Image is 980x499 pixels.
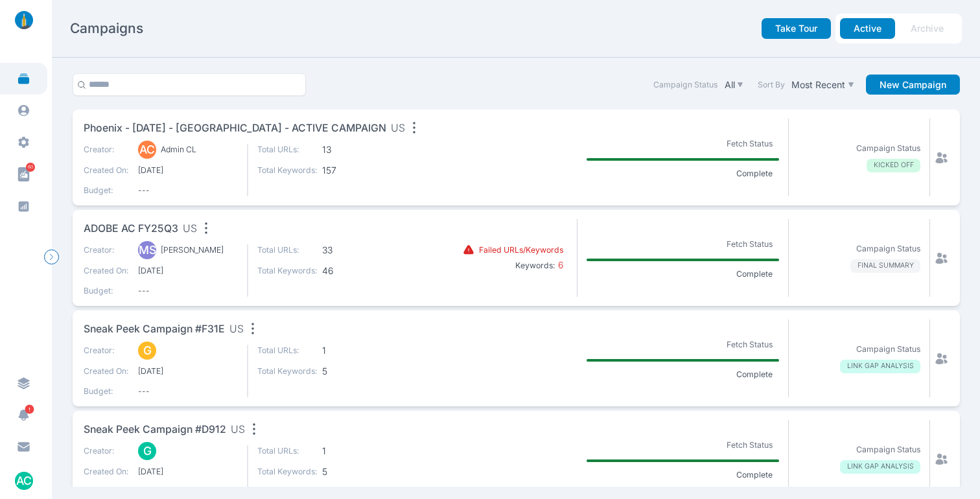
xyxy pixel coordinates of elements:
img: linklaunch_small.2ae18699.png [10,11,38,29]
p: Fetch Status [719,236,779,252]
span: [DATE] [138,165,238,176]
p: Budget: [84,486,129,498]
span: 33 [322,244,382,256]
div: G [138,342,156,360]
p: Complete [729,469,779,481]
b: Keywords: [515,261,555,270]
span: 13 [322,144,382,156]
p: [PERSON_NAME] [161,244,224,256]
p: Fetch Status [719,135,779,152]
p: Campaign Status [856,243,920,255]
div: MS [138,241,156,259]
p: KICKED OFF [867,159,920,172]
span: [DATE] [138,265,238,277]
p: Total Keywords: [257,165,318,176]
span: --- [138,386,238,397]
span: Phoenix - [DATE] - [GEOGRAPHIC_DATA] - ACTIVE CAMPAIGN [84,121,386,137]
span: [DATE] [138,366,238,377]
p: Fetch Status [719,437,779,453]
span: US [229,321,244,338]
p: Total Keywords: [257,265,318,277]
span: 1 [322,445,382,457]
span: 1 [322,345,382,356]
p: Complete [729,168,779,180]
label: Campaign Status [653,79,717,91]
p: Created On: [84,265,129,277]
span: Sneak Peek Campaign #D912 [84,422,226,438]
button: New Campaign [866,75,960,95]
p: Creator: [84,144,129,156]
h2: Campaigns [70,19,143,38]
span: --- [138,285,238,297]
p: Complete [729,369,779,380]
p: FINAL SUMMARY [850,259,920,273]
div: G [138,442,156,460]
p: All [725,79,735,91]
button: Active [840,18,895,39]
span: --- [138,185,238,196]
span: 46 [322,265,382,277]
p: Total URLs: [257,345,318,356]
p: Campaign Status [856,444,920,456]
p: Campaign Status [856,343,920,355]
p: Budget: [84,185,129,196]
span: 5 [322,366,382,377]
span: --- [138,486,238,498]
p: Campaign Status [856,143,920,154]
p: LINK GAP ANALYSIS [840,460,920,474]
button: All [722,76,746,93]
span: ADOBE AC FY25Q3 [84,221,178,237]
p: Creator: [84,345,129,356]
button: Most Recent [789,76,857,93]
label: Sort By [758,79,785,91]
p: Creator: [84,445,129,457]
p: Complete [729,268,779,280]
span: Sneak Peek Campaign #F31E [84,321,225,338]
p: Total URLs: [257,144,318,156]
p: Most Recent [791,79,845,91]
span: US [183,221,197,237]
p: LINK GAP ANALYSIS [840,360,920,373]
span: [DATE] [138,466,238,478]
span: US [231,422,245,438]
span: 6 [555,259,563,270]
p: Failed URLs/Keywords [479,244,563,256]
p: Budget: [84,285,129,297]
button: Take Tour [762,18,831,39]
p: Budget: [84,386,129,397]
p: Created On: [84,366,129,377]
p: Fetch Status [719,336,779,353]
p: Total Keywords: [257,366,318,377]
span: 60 [26,163,35,172]
p: Total URLs: [257,445,318,457]
p: Total URLs: [257,244,318,256]
button: Archive [897,18,957,39]
p: Creator: [84,244,129,256]
span: 157 [322,165,382,176]
p: Created On: [84,165,129,176]
p: Admin CL [161,144,196,156]
p: Created On: [84,466,129,478]
p: Total Keywords: [257,466,318,478]
div: AC [138,141,156,159]
span: US [391,121,405,137]
span: 5 [322,466,382,478]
